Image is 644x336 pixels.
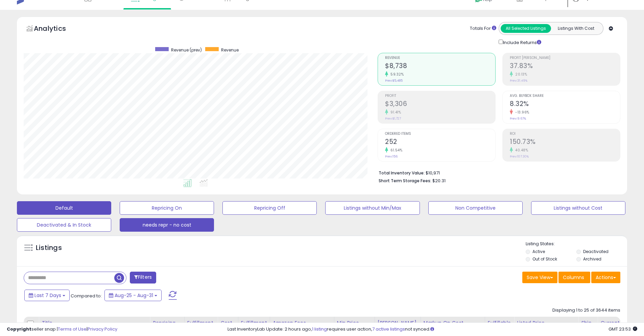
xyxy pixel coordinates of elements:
h2: 252 [385,138,495,147]
div: Min Price [337,319,372,327]
div: seller snap | | [7,326,117,333]
button: Deactivated & In Stock [17,218,111,232]
span: Avg. Buybox Share [510,94,620,98]
button: Repricing Off [222,201,317,215]
a: 1 listing [312,326,327,332]
button: Listings With Cost [551,24,601,33]
small: 61.54% [388,148,402,153]
a: Terms of Use [58,326,87,332]
span: ROI [510,132,620,136]
h2: $3,306 [385,100,495,109]
div: Markup on Cost [424,319,482,327]
small: Prev: $1,727 [385,117,401,121]
button: Save View [522,272,557,283]
b: Short Term Storage Fees: [379,178,431,184]
a: Privacy Policy [88,326,117,332]
div: Include Returns [494,38,549,46]
button: Columns [558,272,590,283]
div: Current Buybox Price [600,319,635,334]
span: Columns [563,274,584,281]
small: Prev: 31.49% [510,79,527,83]
button: Listings without Min/Max [325,201,420,215]
b: Total Inventory Value: [379,170,425,176]
button: Default [17,201,111,215]
button: Filters [130,272,156,283]
button: Non Competitive [428,201,523,215]
a: 7 active listings [372,326,405,332]
button: Actions [591,272,620,283]
span: Revenue (prev) [171,47,202,53]
small: 91.41% [388,110,401,115]
h5: Listings [36,243,62,253]
li: $10,971 [379,168,615,176]
span: Last 7 Days [34,292,61,299]
h2: $8,738 [385,62,495,71]
label: Archived [583,256,601,262]
div: Listed Price [517,319,575,327]
small: Prev: 9.67% [510,117,526,121]
strong: Copyright [7,326,31,332]
span: Revenue [221,47,239,53]
button: needs repr - no cost [120,218,214,232]
button: Last 7 Days [24,290,70,301]
div: Amazon Fees [273,319,331,327]
span: Compared to: [71,293,102,299]
span: Revenue [385,56,495,60]
div: Fulfillment Cost [241,319,267,334]
label: Active [532,249,545,254]
span: Profit [PERSON_NAME] [510,56,620,60]
div: Last InventoryLab Update: 2 hours ago, requires user action, not synced. [228,326,637,333]
button: All Selected Listings [501,24,551,33]
button: Repricing On [120,201,214,215]
div: Title [42,319,147,327]
div: Totals For [470,25,496,32]
div: Repricing [153,319,182,327]
span: Aug-25 - Aug-31 [115,292,153,299]
span: Ordered Items [385,132,495,136]
small: Prev: 156 [385,154,398,159]
h2: 150.73% [510,138,620,147]
div: Cost [220,319,235,327]
div: Fulfillable Quantity [488,319,511,334]
button: Listings without Cost [531,201,625,215]
h2: 8.32% [510,100,620,109]
small: 59.32% [388,72,404,77]
div: Fulfillment [187,319,215,327]
span: Profit [385,94,495,98]
h2: 37.83% [510,62,620,71]
small: 20.13% [513,72,527,77]
p: Listing States: [526,241,627,247]
div: Displaying 1 to 25 of 3644 items [552,307,620,314]
span: $20.31 [432,177,446,184]
small: 40.48% [513,148,528,153]
button: Aug-25 - Aug-31 [104,290,162,301]
small: -13.96% [513,110,529,115]
h5: Analytics [34,24,79,35]
span: 2025-09-8 23:53 GMT [609,326,637,332]
div: Ship Price [581,319,595,334]
div: [PERSON_NAME] [378,319,418,327]
small: Prev: $5,485 [385,79,403,83]
small: Prev: 107.30% [510,154,529,159]
label: Out of Stock [532,256,557,262]
label: Deactivated [583,249,609,254]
